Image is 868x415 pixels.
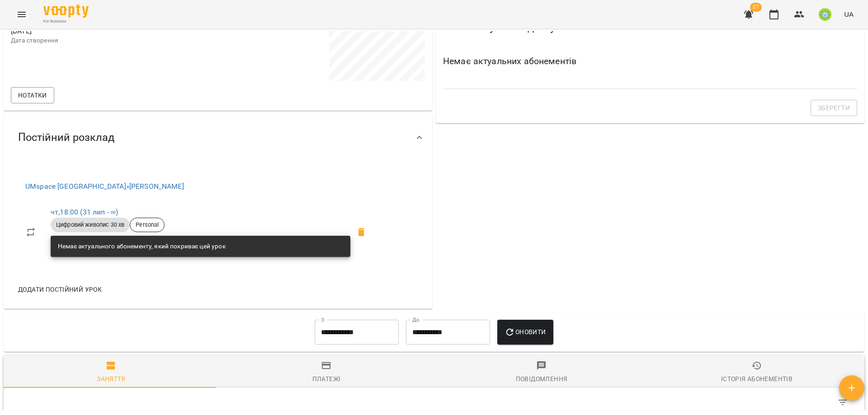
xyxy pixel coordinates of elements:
span: Нотатки [18,90,47,101]
div: Постійний розклад [4,114,432,161]
span: Додати постійний урок [18,284,102,295]
button: Menu [11,4,33,25]
span: UA [844,9,854,19]
span: [DATE] [11,26,216,37]
a: чт,18:00 (31 лип - ∞) [51,208,118,216]
span: Цифровий живопис 30 хв [51,221,130,229]
div: Немає актуального абонементу, який покриває цей урок [58,238,226,255]
button: Нотатки [11,87,54,103]
button: UA [840,6,857,23]
h6: Немає актуальних абонементів [443,54,857,68]
p: Дата створення [11,36,216,45]
div: Повідомлення [516,373,568,384]
button: Оновити [497,320,553,345]
span: Видалити приватний урок Ратушенко Олена чт 18:00 клієнта Серпютько Артур [350,221,372,243]
button: Додати постійний урок [14,281,105,298]
div: Заняття [97,373,126,384]
img: 8ec40acc98eb0e9459e318a00da59de5.jpg [819,8,831,21]
span: Personal [130,221,164,229]
span: 27 [750,3,762,12]
span: For Business [43,19,89,24]
button: Фільтр [832,392,854,413]
img: Voopty Logo [43,5,89,18]
span: Постійний розклад [18,131,114,145]
div: Платежі [312,373,341,384]
span: Оновити [505,326,546,337]
div: Історія абонементів [721,373,793,384]
a: UMspace [GEOGRAPHIC_DATA]»[PERSON_NAME] [25,182,184,191]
